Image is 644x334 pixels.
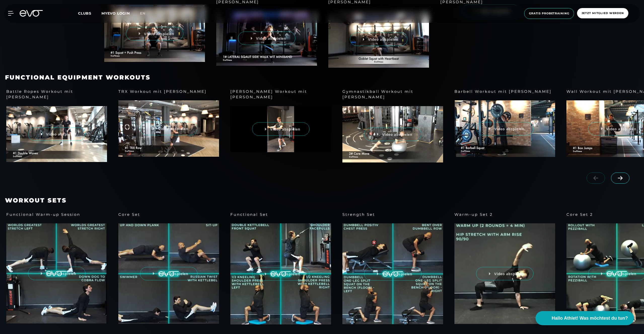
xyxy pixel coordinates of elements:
h3: Workout Sets [5,197,644,204]
span: Gratis Probetraining [529,11,569,16]
span: Hallo Athlet! Was möchtest du tun? [552,315,628,322]
a: en [140,11,152,16]
span: en [140,11,146,16]
a: Clubs [78,11,101,16]
a: Jetzt Mitglied werden [576,8,630,19]
span: Clubs [78,11,91,16]
button: Hallo Athlet! Was möchtest du tun? [535,311,634,325]
span: Jetzt Mitglied werden [582,11,624,15]
h3: Functional Equipment Workouts [5,74,644,81]
a: Gratis Probetraining [523,8,576,19]
a: MYEVO LOGIN [101,11,130,16]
